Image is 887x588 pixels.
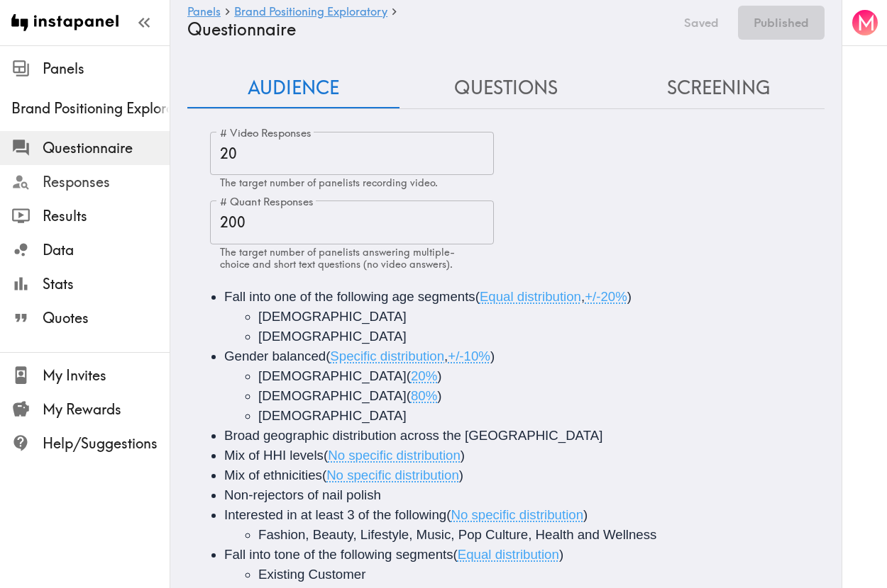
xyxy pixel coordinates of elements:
span: The target number of panelists recording video. [220,176,438,189]
span: Help/Suggestions [43,434,170,453]
span: [DEMOGRAPHIC_DATA] [258,368,407,383]
span: Mix of ethnicities [224,468,322,482]
span: Fall into tone of the following segments [224,547,453,562]
span: ( [453,547,458,562]
span: ) [559,547,563,562]
span: Panels [43,59,170,79]
span: Stats [43,274,170,294]
span: ( [324,448,328,463]
span: [DEMOGRAPHIC_DATA] [258,329,407,344]
span: No specific distribution [326,468,459,482]
span: ) [627,289,632,304]
span: ) [461,448,465,463]
span: Equal distribution [458,547,559,562]
button: Screening [612,68,825,108]
span: ( [446,507,451,522]
span: Fashion, Beauty, Lifestyle, Music, Pop Culture, Health and Wellness [258,527,656,542]
span: ) [459,468,463,482]
span: Brand Positioning Exploratory [11,98,170,118]
span: Equal distribution [480,289,581,304]
span: My Rewards [43,400,170,419]
span: ) [583,507,588,522]
span: 20% [411,368,437,383]
span: M [857,11,876,35]
span: ( [322,468,326,482]
button: Questions [400,68,612,108]
label: # Quant Responses [220,194,314,210]
a: Panels [187,6,221,19]
span: Results [43,206,170,226]
span: Mix of HHI levels [224,448,324,463]
a: Brand Positioning Exploratory [234,6,387,19]
span: [DEMOGRAPHIC_DATA] [258,388,407,403]
span: , [581,289,585,304]
span: ) [490,349,495,363]
span: No specific distribution [451,507,583,522]
span: Quotes [43,308,170,328]
span: [DEMOGRAPHIC_DATA] [258,408,407,423]
span: ( [407,388,411,403]
span: , [444,349,448,363]
span: Specific distribution [330,349,444,363]
span: Fall into one of the following age segments [224,289,475,304]
span: ) [437,368,441,383]
span: Broad geographic distribution across the [GEOGRAPHIC_DATA] [224,428,602,443]
h4: Questionnaire [187,19,665,40]
button: Audience [187,68,400,108]
span: Data [43,240,170,260]
span: ( [407,368,411,383]
span: +/-20% [585,289,627,304]
span: Gender balanced [224,349,326,363]
span: Responses [43,172,170,192]
button: M [851,9,879,37]
span: ( [326,349,330,363]
span: ) [437,388,441,403]
label: # Video Responses [220,125,312,141]
span: Questionnaire [43,138,170,158]
span: +/-10% [448,349,490,363]
span: [DEMOGRAPHIC_DATA] [258,309,407,324]
span: ( [475,289,480,304]
span: No specific distribution [328,448,461,463]
span: The target number of panelists answering multiple-choice and short text questions (no video answe... [220,246,455,271]
span: 80% [411,388,437,403]
div: Questionnaire Audience/Questions/Screening Tab Navigation [187,68,825,108]
span: Existing Customer [258,567,365,582]
span: My Invites [43,366,170,385]
span: Interested in at least 3 of the following [224,507,446,522]
span: Non-rejectors of nail polish [224,487,381,502]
